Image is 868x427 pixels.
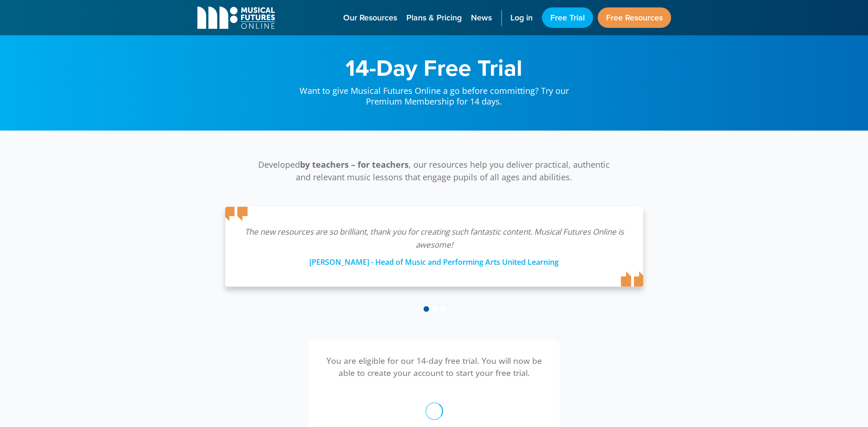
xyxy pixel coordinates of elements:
p: The new resources are so brilliant, thank you for creating such fantastic content. Musical Future... [244,225,625,251]
p: Developed , our resources help you deliver practical, authentic and relevant music lessons that e... [253,158,615,184]
p: Want to give Musical Futures Online a go before committing? Try our Premium Membership for 14 days. [290,79,578,107]
span: Our Resources [343,12,397,24]
span: Log in [510,12,533,24]
div: [PERSON_NAME] - Head of Music and Performing Arts United Learning [244,251,625,268]
span: Plans & Pricing [406,12,462,24]
strong: by teachers – for teachers [300,159,409,170]
h1: 14-Day Free Trial [290,56,578,79]
p: You are eligible for our 14-day free trial. You will now be able to create your account to start ... [323,355,546,379]
a: Free Trial [542,7,593,28]
a: Free Resources [598,7,671,28]
span: News [471,12,492,24]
